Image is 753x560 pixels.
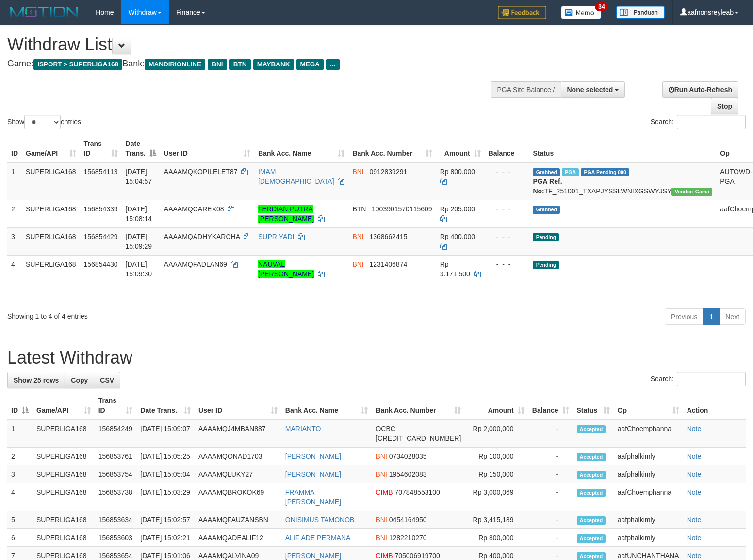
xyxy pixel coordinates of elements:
th: Date Trans.: activate to sort column descending [122,135,160,162]
span: Copy 0454164950 to clipboard [389,516,427,524]
span: Copy 0734028035 to clipboard [389,452,427,460]
input: Search: [677,115,746,129]
td: SUPERLIGA168 [33,419,95,448]
a: Next [719,308,746,325]
div: - - - [489,204,525,214]
span: Accepted [577,516,606,525]
td: - [528,529,573,547]
a: Note [687,488,702,496]
span: Rp 400.000 [440,233,475,240]
h4: Game: Bank: [7,59,492,69]
th: Game/API: activate to sort column ascending [22,135,80,162]
td: Rp 3,415,189 [465,511,528,529]
a: 1 [703,308,720,325]
span: Copy 1368662415 to clipboard [369,233,407,240]
th: Bank Acc. Name: activate to sort column ascending [254,135,348,162]
span: CIMB [376,488,393,496]
td: 156853761 [95,448,137,465]
span: BTN [229,59,251,70]
td: - [528,465,573,483]
span: Copy 1003901570115609 to clipboard [372,205,432,213]
span: Rp 800.000 [440,168,475,176]
td: [DATE] 15:02:21 [136,529,195,547]
td: 2 [7,448,33,465]
span: [DATE] 15:04:57 [126,168,152,185]
span: 156854113 [84,168,118,176]
span: BTN [352,205,366,213]
img: Button%20Memo.svg [561,6,602,19]
td: Rp 3,000,069 [465,483,528,511]
td: 1 [7,162,22,200]
td: [DATE] 15:09:07 [136,419,195,448]
span: Grabbed [533,168,560,176]
span: AAAAMQCAREX08 [164,205,224,213]
td: 3 [7,227,22,255]
td: Rp 2,000,000 [465,419,528,448]
td: SUPERLIGA168 [22,227,80,255]
span: Copy 1282210270 to clipboard [389,534,427,542]
td: aafChoemphanna [614,483,683,511]
th: Trans ID: activate to sort column ascending [95,392,137,419]
a: Stop [711,98,738,114]
td: - [528,483,573,511]
th: Bank Acc. Name: activate to sort column ascending [281,392,372,419]
a: ALIF ADE PERMANA [285,534,351,542]
span: Copy 1231406874 to clipboard [369,260,407,268]
td: SUPERLIGA168 [22,255,80,304]
div: - - - [489,259,525,269]
th: Game/API: activate to sort column ascending [33,392,95,419]
th: ID [7,135,22,162]
span: BNI [352,260,363,268]
span: Accepted [577,489,606,497]
td: SUPERLIGA168 [22,200,80,227]
span: Grabbed [533,206,560,214]
td: aafphalkimly [614,448,683,465]
th: User ID: activate to sort column ascending [195,392,281,419]
a: Copy [65,372,94,388]
th: Action [683,392,746,419]
span: [DATE] 15:09:29 [126,233,152,250]
span: MEGA [296,59,324,70]
a: Note [687,552,702,560]
a: SUPRIYADI [258,233,294,240]
td: [DATE] 15:03:29 [136,483,195,511]
span: OCBC [376,425,395,432]
td: SUPERLIGA168 [33,483,95,511]
th: Status [529,135,716,162]
a: IMAM [DEMOGRAPHIC_DATA] [258,168,334,185]
h1: Latest Withdraw [7,348,746,368]
div: PGA Site Balance / [491,81,560,98]
label: Search: [651,372,746,386]
td: Rp 150,000 [465,465,528,483]
img: Feedback.jpg [498,6,546,19]
a: Note [687,452,702,460]
span: Pending [533,233,559,241]
th: User ID: activate to sort column ascending [160,135,254,162]
span: BNI [352,168,363,176]
td: 156853754 [95,465,137,483]
td: SUPERLIGA168 [33,465,95,483]
a: [PERSON_NAME] [285,470,341,478]
td: AAAAMQLUKY27 [195,465,281,483]
td: [DATE] 15:02:57 [136,511,195,529]
a: Previous [665,308,704,325]
th: Trans ID: activate to sort column ascending [80,135,122,162]
td: Rp 800,000 [465,529,528,547]
span: CSV [100,376,114,384]
span: BNI [376,534,387,542]
td: AAAAMQADEALIF12 [195,529,281,547]
span: PGA Pending [581,168,629,176]
div: Showing 1 to 4 of 4 entries [7,307,307,321]
td: 1 [7,419,33,448]
span: 156854430 [84,260,118,268]
span: ISPORT > SUPERLIGA168 [33,59,122,70]
span: 34 [595,2,608,11]
th: ID: activate to sort column descending [7,392,33,419]
span: Rp 3.171.500 [440,260,470,278]
b: PGA Ref. No: [533,177,562,195]
td: aafphalkimly [614,511,683,529]
img: MOTION_logo.png [7,5,81,19]
td: 156853603 [95,529,137,547]
td: 156854249 [95,419,137,448]
th: Amount: activate to sort column ascending [436,135,485,162]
